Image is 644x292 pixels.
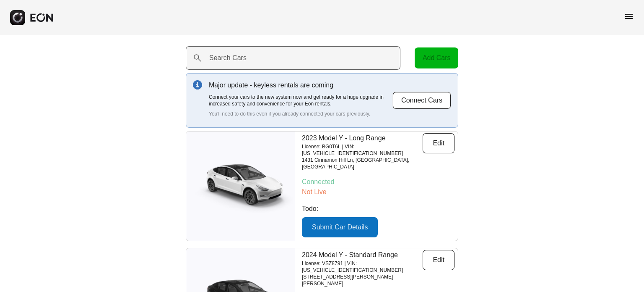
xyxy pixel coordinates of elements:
[302,143,423,157] p: License: BG0T6L | VIN: [US_VEHICLE_IDENTIFICATION_NUMBER]
[302,187,454,197] p: Not Live
[624,11,634,21] span: menu
[302,204,454,214] p: Todo:
[423,250,454,270] button: Edit
[302,250,423,260] p: 2024 Model Y - Standard Range
[302,157,423,170] p: 1431 Cinnamon Hill Ln, [GEOGRAPHIC_DATA], [GEOGRAPHIC_DATA]
[302,133,423,143] p: 2023 Model Y - Long Range
[209,80,392,90] p: Major update - keyless rentals are coming
[209,110,392,117] p: You'll need to do this even if you already connected your cars previously.
[302,260,423,274] p: License: VSZ8791 | VIN: [US_VEHICLE_IDENTIFICATION_NUMBER]
[209,53,247,63] label: Search Cars
[423,133,454,153] button: Edit
[193,80,202,89] img: info
[302,177,454,187] p: Connected
[302,274,423,287] p: [STREET_ADDRESS][PERSON_NAME][PERSON_NAME]
[209,94,392,107] p: Connect your cars to the new system now and get ready for a huge upgrade in increased safety and ...
[302,217,378,237] button: Submit Car Details
[392,92,451,109] button: Connect Cars
[186,159,295,213] img: car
